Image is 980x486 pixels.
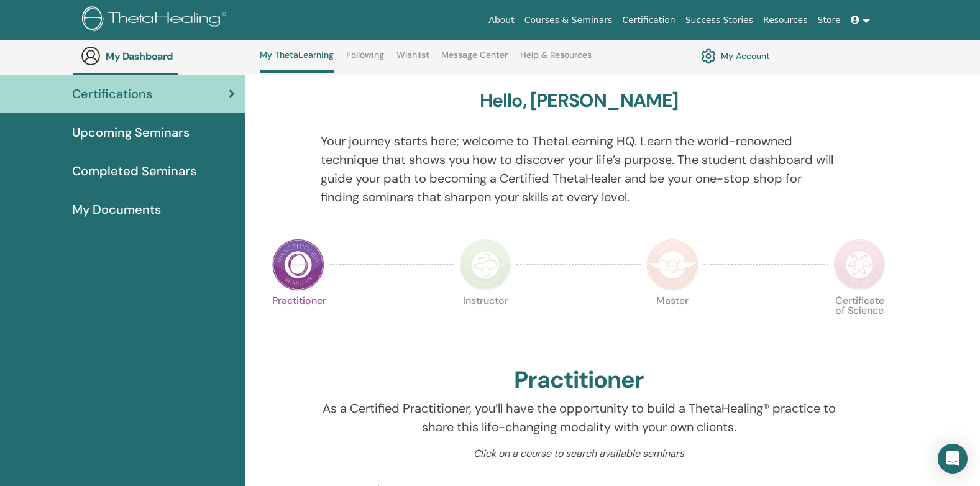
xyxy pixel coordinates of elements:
a: Resources [758,9,813,32]
img: logo.png [82,6,231,34]
a: Help & Resources [520,50,592,70]
a: My Account [701,45,770,66]
h3: My Dashboard [106,50,230,62]
img: generic-user-icon.jpg [81,46,101,66]
p: As a Certified Practitioner, you’ll have the opportunity to build a ThetaHealing® practice to sha... [321,399,837,436]
span: Certifications [72,85,152,103]
p: Practitioner [272,296,324,348]
p: Master [646,296,698,348]
span: Upcoming Seminars [72,123,190,142]
span: Completed Seminars [72,162,196,180]
p: Your journey starts here; welcome to ThetaLearning HQ. Learn the world-renowned technique that sh... [321,132,837,206]
a: About [483,9,519,32]
a: My ThetaLearning [260,50,334,73]
img: Instructor [459,239,511,291]
p: Certificate of Science [833,296,886,348]
p: Click on a course to search available seminars [321,446,837,461]
a: Wishlist [396,50,429,70]
a: Success Stories [680,9,758,32]
div: Open Intercom Messenger [938,444,968,474]
a: Certification [617,9,680,32]
a: Courses & Seminars [520,9,618,32]
h3: Hello, [PERSON_NAME] [480,89,679,112]
img: Master [646,239,698,291]
a: Store [813,9,846,32]
img: Practitioner [272,239,324,291]
a: Message Center [441,50,508,70]
img: cog.svg [701,45,716,66]
span: My Documents [72,200,161,219]
h2: Practitioner [514,366,644,395]
img: Certificate of Science [833,239,886,291]
p: Instructor [459,296,511,348]
a: Following [346,50,384,70]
